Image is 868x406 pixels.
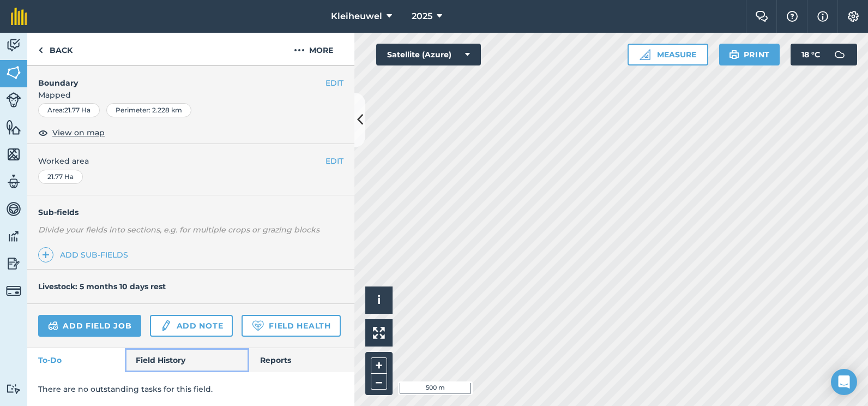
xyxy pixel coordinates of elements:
button: i [365,286,393,314]
button: 18 °C [791,44,857,65]
button: Print [719,44,780,65]
a: Add note [150,315,233,337]
span: i [377,293,381,307]
button: View on map [38,126,105,139]
img: svg+xml;base64,PHN2ZyB4bWxucz0iaHR0cDovL3d3dy53My5vcmcvMjAwMC9zdmciIHdpZHRoPSIxOSIgaGVpZ2h0PSIyNC... [729,48,739,61]
img: svg+xml;base64,PD94bWwgdmVyc2lvbj0iMS4wIiBlbmNvZGluZz0idXRmLTgiPz4KPCEtLSBHZW5lcmF0b3I6IEFkb2JlIE... [6,255,21,272]
em: Divide your fields into sections, e.g. for multiple crops or grazing blocks [38,225,320,235]
button: Satellite (Azure) [376,44,481,65]
img: Four arrows, one pointing top left, one top right, one bottom right and the last bottom left [373,327,385,339]
img: svg+xml;base64,PD94bWwgdmVyc2lvbj0iMS4wIiBlbmNvZGluZz0idXRmLTgiPz4KPCEtLSBHZW5lcmF0b3I6IEFkb2JlIE... [6,174,21,190]
h4: Sub-fields [27,206,354,218]
div: 21.77 Ha [38,170,83,184]
button: EDIT [325,155,343,167]
span: 18 ° C [801,44,820,65]
button: More [273,33,354,65]
span: Worked area [38,155,343,167]
h4: Boundary [27,66,325,89]
div: Open Intercom Messenger [831,369,857,395]
img: Ruler icon [640,49,650,60]
img: svg+xml;base64,PHN2ZyB4bWxucz0iaHR0cDovL3d3dy53My5vcmcvMjAwMC9zdmciIHdpZHRoPSI1NiIgaGVpZ2h0PSI2MC... [6,64,21,81]
img: A cog icon [847,11,860,22]
img: svg+xml;base64,PD94bWwgdmVyc2lvbj0iMS4wIiBlbmNvZGluZz0idXRmLTgiPz4KPCEtLSBHZW5lcmF0b3I6IEFkb2JlIE... [6,37,21,53]
img: svg+xml;base64,PD94bWwgdmVyc2lvbj0iMS4wIiBlbmNvZGluZz0idXRmLTgiPz4KPCEtLSBHZW5lcmF0b3I6IEFkb2JlIE... [6,92,21,108]
img: svg+xml;base64,PD94bWwgdmVyc2lvbj0iMS4wIiBlbmNvZGluZz0idXRmLTgiPz4KPCEtLSBHZW5lcmF0b3I6IEFkb2JlIE... [6,384,21,394]
img: svg+xml;base64,PD94bWwgdmVyc2lvbj0iMS4wIiBlbmNvZGluZz0idXRmLTgiPz4KPCEtLSBHZW5lcmF0b3I6IEFkb2JlIE... [829,44,851,65]
img: svg+xml;base64,PHN2ZyB4bWxucz0iaHR0cDovL3d3dy53My5vcmcvMjAwMC9zdmciIHdpZHRoPSI1NiIgaGVpZ2h0PSI2MC... [6,119,21,135]
button: EDIT [325,77,343,89]
img: svg+xml;base64,PHN2ZyB4bWxucz0iaHR0cDovL3d3dy53My5vcmcvMjAwMC9zdmciIHdpZHRoPSI1NiIgaGVpZ2h0PSI2MC... [6,146,21,163]
div: Perimeter : 2.228 km [106,103,191,117]
div: Area : 21.77 Ha [38,103,100,117]
button: + [371,357,387,374]
img: svg+xml;base64,PD94bWwgdmVyc2lvbj0iMS4wIiBlbmNvZGluZz0idXRmLTgiPz4KPCEtLSBHZW5lcmF0b3I6IEFkb2JlIE... [160,319,172,332]
img: svg+xml;base64,PHN2ZyB4bWxucz0iaHR0cDovL3d3dy53My5vcmcvMjAwMC9zdmciIHdpZHRoPSI5IiBoZWlnaHQ9IjI0Ii... [38,44,43,57]
img: svg+xml;base64,PD94bWwgdmVyc2lvbj0iMS4wIiBlbmNvZGluZz0idXRmLTgiPz4KPCEtLSBHZW5lcmF0b3I6IEFkb2JlIE... [6,283,21,298]
img: A question mark icon [786,11,799,22]
span: Kleiheuwel [331,10,382,23]
button: Measure [628,44,708,65]
img: svg+xml;base64,PHN2ZyB4bWxucz0iaHR0cDovL3d3dy53My5vcmcvMjAwMC9zdmciIHdpZHRoPSIxOCIgaGVpZ2h0PSIyNC... [38,126,48,139]
p: There are no outstanding tasks for this field. [38,383,343,395]
a: Back [27,33,83,65]
span: Mapped [27,89,354,101]
img: svg+xml;base64,PD94bWwgdmVyc2lvbj0iMS4wIiBlbmNvZGluZz0idXRmLTgiPz4KPCEtLSBHZW5lcmF0b3I6IEFkb2JlIE... [6,201,21,217]
span: 2025 [412,10,432,23]
a: To-Do [27,348,125,372]
img: svg+xml;base64,PD94bWwgdmVyc2lvbj0iMS4wIiBlbmNvZGluZz0idXRmLTgiPz4KPCEtLSBHZW5lcmF0b3I6IEFkb2JlIE... [6,228,21,244]
a: Add sub-fields [38,247,132,262]
a: Field Health [242,315,340,337]
img: svg+xml;base64,PHN2ZyB4bWxucz0iaHR0cDovL3d3dy53My5vcmcvMjAwMC9zdmciIHdpZHRoPSIyMCIgaGVpZ2h0PSIyNC... [294,44,305,57]
a: Add field job [38,315,141,337]
img: svg+xml;base64,PHN2ZyB4bWxucz0iaHR0cDovL3d3dy53My5vcmcvMjAwMC9zdmciIHdpZHRoPSIxNCIgaGVpZ2h0PSIyNC... [42,248,50,261]
img: Two speech bubbles overlapping with the left bubble in the forefront [755,11,768,22]
a: Field History [125,348,249,372]
h4: Livestock: 5 months 10 days rest [38,282,166,291]
span: View on map [52,127,105,139]
img: fieldmargin Logo [11,8,27,25]
a: Reports [249,348,354,372]
img: svg+xml;base64,PHN2ZyB4bWxucz0iaHR0cDovL3d3dy53My5vcmcvMjAwMC9zdmciIHdpZHRoPSIxNyIgaGVpZ2h0PSIxNy... [817,10,828,23]
button: – [371,374,387,390]
img: svg+xml;base64,PD94bWwgdmVyc2lvbj0iMS4wIiBlbmNvZGluZz0idXRmLTgiPz4KPCEtLSBHZW5lcmF0b3I6IEFkb2JlIE... [48,319,58,332]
